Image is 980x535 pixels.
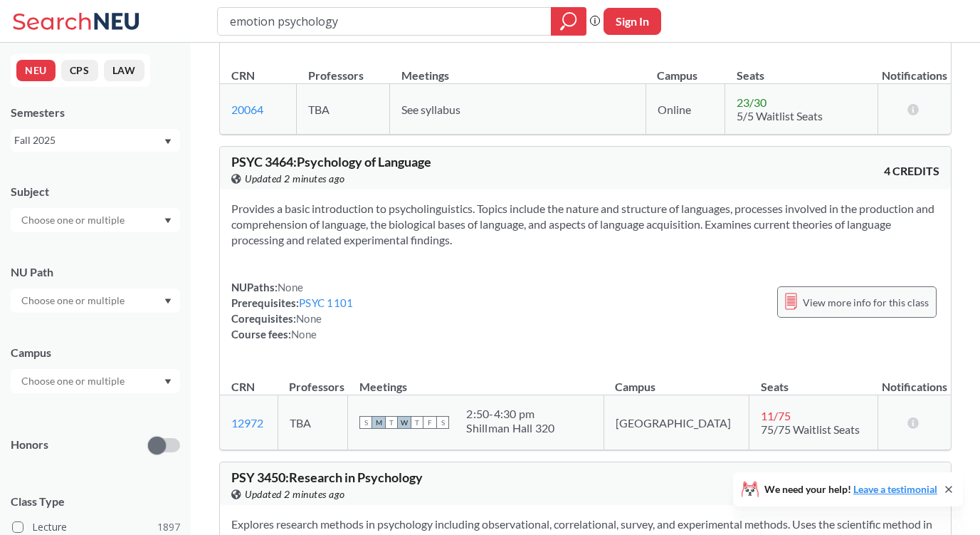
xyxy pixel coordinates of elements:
div: Dropdown arrow [11,369,180,393]
p: Honors [11,437,48,453]
a: Leave a testimonial [853,483,937,495]
span: T [411,416,423,429]
div: CRN [231,379,255,395]
button: LAW [104,60,144,81]
svg: Dropdown arrow [164,139,172,145]
span: F [423,416,436,429]
span: We need your help! [764,484,937,494]
span: S [436,416,449,429]
span: 5/5 Waitlist Seats [737,109,823,123]
span: None [278,281,303,294]
button: NEU [16,60,56,81]
span: M [372,416,385,429]
a: 12972 [231,416,263,430]
span: See syllabus [401,103,460,116]
th: Campus [646,53,725,84]
th: Campus [604,365,749,395]
div: Campus [11,345,180,360]
div: 2:50 - 4:30 pm [466,407,554,421]
th: Professors [297,53,390,84]
div: Dropdown arrow [11,208,180,232]
div: Dropdown arrow [11,289,180,313]
div: Shillman Hall 320 [466,421,554,435]
span: None [291,328,317,341]
svg: magnifying glass [560,11,577,31]
div: Fall 2025 [14,133,163,148]
span: 11 / 75 [761,409,791,422]
div: NU Path [11,264,180,280]
input: Class, professor, course number, "phrase" [228,9,541,33]
th: Notifications [878,53,951,84]
input: Choose one or multiple [14,212,134,229]
span: 4 CREDITS [884,163,939,179]
svg: Dropdown arrow [164,298,172,304]
td: Online [646,84,725,135]
a: PSYC 1101 [299,296,353,309]
span: Updated 2 minutes ago [245,171,345,187]
span: 23 / 30 [737,95,766,109]
span: Updated 2 minutes ago [245,487,345,502]
span: W [398,416,411,429]
div: NUPaths: Prerequisites: Corequisites: Course fees: [231,279,353,342]
span: S [359,416,372,429]
td: TBA [297,84,390,135]
div: Subject [11,184,180,199]
input: Choose one or multiple [14,292,134,309]
th: Notifications [878,365,951,395]
a: 20064 [231,103,263,116]
div: Semesters [11,105,180,120]
span: PSY 3450 : Research in Psychology [231,469,423,485]
svg: Dropdown arrow [164,218,172,224]
td: TBA [278,395,348,450]
th: Meetings [390,53,646,84]
th: Meetings [348,365,604,395]
span: 75/75 Waitlist Seats [761,422,860,436]
div: CRN [231,68,255,83]
svg: Dropdown arrow [164,379,172,385]
th: Seats [749,365,878,395]
button: Sign In [604,8,661,35]
div: magnifying glass [551,7,586,36]
input: Choose one or multiple [14,373,134,390]
span: 1897 [157,519,180,535]
span: None [296,312,322,325]
button: CPS [61,60,98,81]
th: Seats [725,53,878,84]
div: Fall 2025Dropdown arrow [11,129,180,152]
span: View more info for this class [803,294,929,311]
span: PSYC 3464 : Psychology of Language [231,154,431,170]
section: Provides a basic introduction to psycholinguistics. Topics include the nature and structure of la... [231,201,939,248]
th: Professors [278,365,348,395]
span: Class Type [11,494,180,509]
td: [GEOGRAPHIC_DATA] [604,395,749,450]
span: T [385,416,398,429]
